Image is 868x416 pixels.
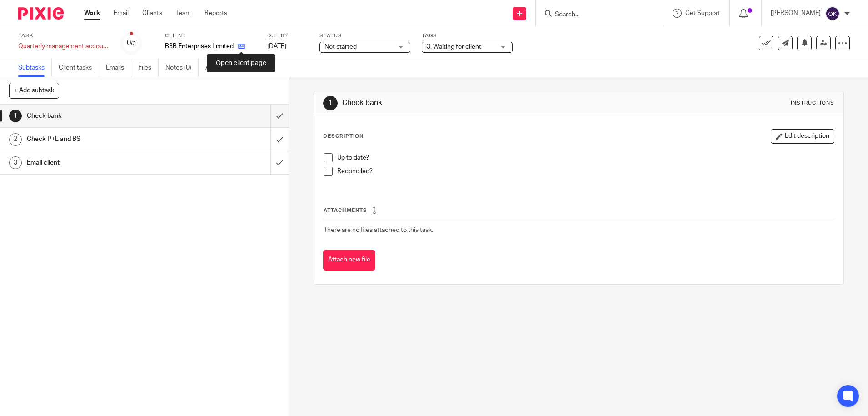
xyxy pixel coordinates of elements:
[323,96,338,110] div: 1
[337,167,834,176] p: Reconciled?
[324,44,357,50] span: Not started
[9,133,22,146] div: 2
[205,59,240,77] a: Audit logs
[18,42,109,51] div: Quarterly management accounts
[106,59,131,77] a: Emails
[791,100,834,107] div: Instructions
[337,153,834,162] p: Up to date?
[324,227,433,233] span: There are no files attached to this task.
[771,129,834,144] button: Edit description
[165,42,234,51] p: B3B Enterprises Limited
[771,9,821,18] p: [PERSON_NAME]
[27,109,183,123] h1: Check bank
[165,59,199,77] a: Notes (0)
[114,9,129,18] a: Email
[825,6,840,21] img: svg%3E
[323,133,364,140] p: Description
[27,156,183,170] h1: Email client
[138,59,159,77] a: Files
[142,9,162,18] a: Clients
[205,9,227,18] a: Reports
[27,132,183,146] h1: Check P+L and BS
[427,44,481,50] span: 3. Waiting for client
[165,32,256,40] label: Client
[18,59,52,77] a: Subtasks
[319,32,410,40] label: Status
[422,32,513,40] label: Tags
[9,83,59,98] button: + Add subtask
[176,9,191,18] a: Team
[18,7,64,20] img: Pixie
[267,32,308,40] label: Due by
[18,32,109,40] label: Task
[127,38,136,48] div: 0
[554,11,636,19] input: Search
[324,208,367,213] span: Attachments
[9,110,22,122] div: 1
[323,250,375,271] button: Attach new file
[59,59,99,77] a: Client tasks
[131,41,136,46] small: /3
[84,9,100,18] a: Work
[685,10,720,16] span: Get Support
[9,156,22,169] div: 3
[267,43,286,50] span: [DATE]
[342,98,598,108] h1: Check bank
